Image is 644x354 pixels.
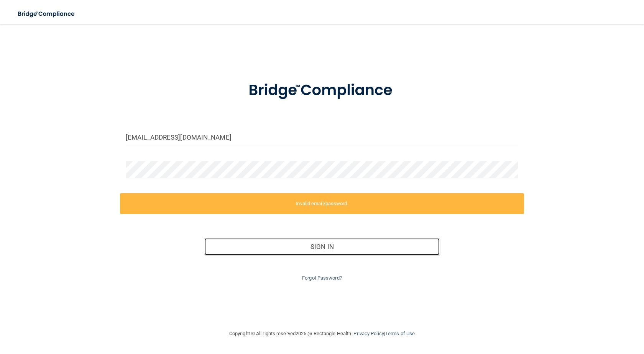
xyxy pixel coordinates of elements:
[302,275,342,281] a: Forgot Password?
[11,6,82,22] img: bridge_compliance_login_screen.278c3ca4.svg
[120,193,524,214] label: Invalid email/password.
[182,321,462,346] div: Copyright © All rights reserved 2025 @ Rectangle Health | |
[204,238,440,255] button: Sign In
[511,300,635,330] iframe: Drift Widget Chat Controller
[126,129,518,146] input: Email
[353,331,384,336] a: Privacy Policy
[233,71,411,110] img: bridge_compliance_login_screen.278c3ca4.svg
[385,331,415,336] a: Terms of Use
